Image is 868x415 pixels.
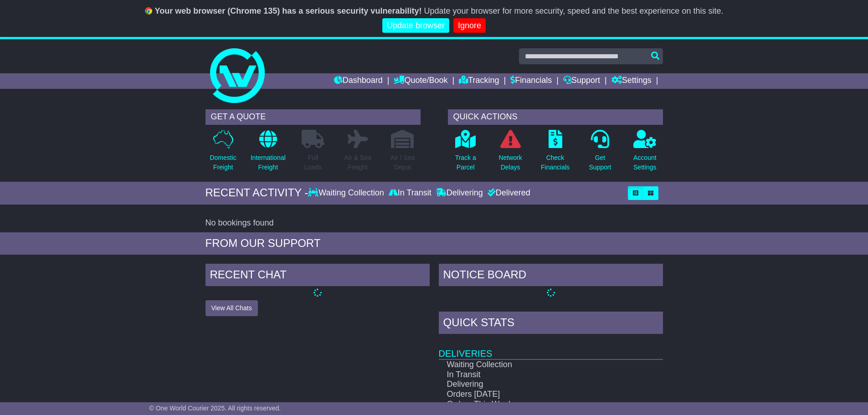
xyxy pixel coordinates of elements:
a: InternationalFreight [250,129,286,177]
a: Quote/Book [394,73,447,89]
td: Orders This Week [439,400,631,410]
a: Support [563,73,600,89]
a: AccountSettings [633,129,657,177]
td: Delivering [439,379,631,389]
td: Orders [DATE] [439,389,631,400]
p: Air / Sea Depot [390,153,415,172]
p: Full Loads [302,153,324,172]
p: Network Delays [498,153,522,172]
b: Your web browser (Chrome 135) has a serious security vulnerability! [155,6,422,15]
a: Track aParcel [455,129,477,177]
a: DomesticFreight [209,129,236,177]
button: View All Chats [205,300,258,316]
div: QUICK ACTIONS [448,109,663,125]
a: Ignore [453,18,486,33]
div: FROM OUR SUPPORT [205,237,663,250]
td: Deliveries [439,336,663,359]
div: Delivering [434,188,485,198]
div: Waiting Collection [308,188,386,198]
div: GET A QUOTE [205,109,421,125]
p: Check Financials [541,153,570,172]
a: Dashboard [334,73,383,89]
span: Update your browser for more security, speed and the best experience on this site. [424,6,723,15]
p: Domestic Freight [210,153,236,172]
div: Quick Stats [439,312,663,336]
div: RECENT CHAT [205,264,430,288]
p: Account Settings [633,153,657,172]
div: Delivered [485,188,530,198]
a: NetworkDelays [498,129,522,177]
a: GetSupport [588,129,611,177]
div: NOTICE BOARD [439,264,663,288]
p: Get Support [589,153,611,172]
td: Waiting Collection [439,359,631,370]
span: © One World Courier 2025. All rights reserved. [149,405,281,412]
p: Track a Parcel [455,153,476,172]
p: Air & Sea Freight [344,153,371,172]
a: Update browser [382,18,449,33]
p: International Freight [251,153,286,172]
a: Tracking [459,73,499,89]
div: RECENT ACTIVITY - [205,186,308,200]
div: No bookings found [205,218,663,228]
a: Settings [611,73,652,89]
a: CheckFinancials [540,129,570,177]
div: In Transit [386,188,434,198]
a: Financials [510,73,552,89]
td: In Transit [439,370,631,380]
